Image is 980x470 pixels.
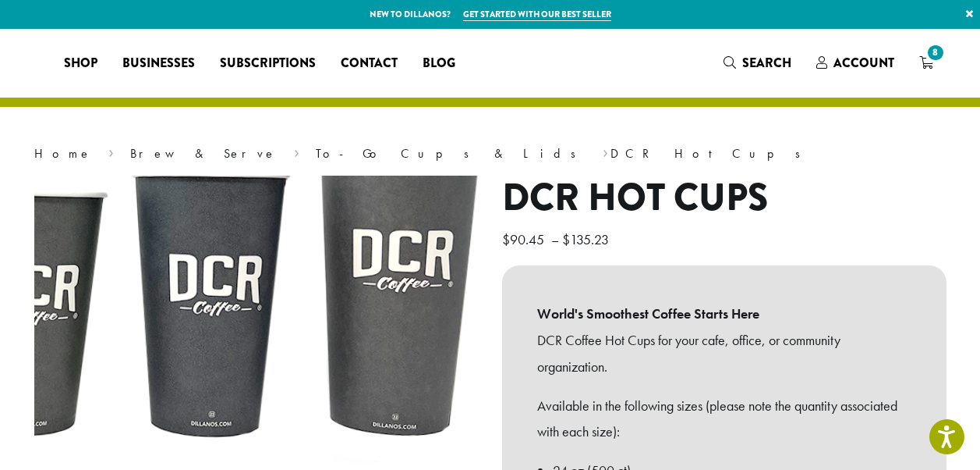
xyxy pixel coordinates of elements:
span: Subscriptions [220,54,316,73]
span: Contact [341,54,398,73]
nav: Breadcrumb [34,144,946,163]
span: › [603,139,608,163]
a: Search [711,50,804,76]
span: $ [562,230,570,248]
span: – [551,230,559,248]
span: Businesses [122,54,195,73]
p: DCR Coffee Hot Cups for your cafe, office, or community organization. [537,327,911,380]
span: 8 [925,42,946,63]
span: Account [833,54,894,72]
span: › [294,139,299,163]
a: Get started with our best seller [463,8,611,21]
bdi: 90.45 [502,230,548,248]
a: To-Go Cups & Lids [316,145,586,162]
p: Available in the following sizes (please note the quantity associated with each size): [537,393,911,446]
span: Search [742,54,791,72]
h1: DCR Hot Cups [502,176,946,221]
a: Shop [51,51,110,76]
bdi: 135.23 [562,230,613,248]
span: › [108,139,114,163]
span: $ [502,230,510,248]
span: Blog [423,54,455,73]
span: Shop [64,54,97,73]
a: Brew & Serve [130,145,277,162]
a: Home [34,145,92,162]
b: World's Smoothest Coffee Starts Here [537,301,911,327]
